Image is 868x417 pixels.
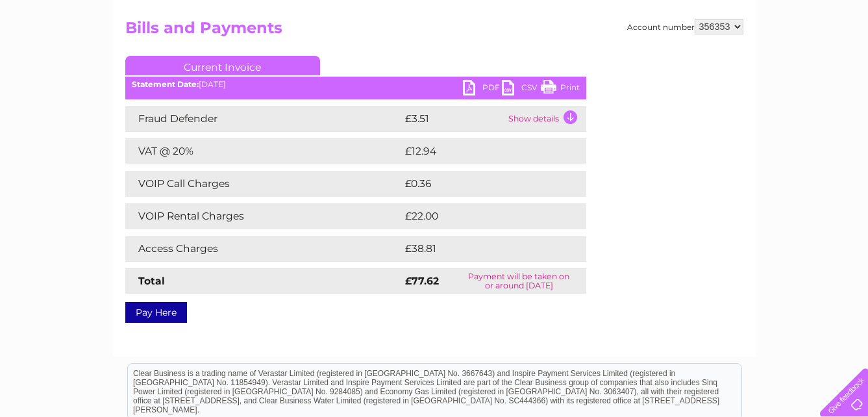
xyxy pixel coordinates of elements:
a: Blog [755,55,774,65]
td: Fraud Defender [125,106,402,132]
td: Show details [505,106,586,132]
td: £38.81 [402,236,559,262]
td: £12.94 [402,138,559,164]
div: Account number [627,19,743,34]
td: VAT @ 20% [125,138,402,164]
td: £0.36 [402,171,556,197]
a: Water [639,55,664,65]
a: Print [541,80,580,99]
td: Access Charges [125,236,402,262]
td: VOIP Rental Charges [125,203,402,229]
strong: £77.62 [405,275,439,287]
a: Current Invoice [125,56,320,75]
td: £3.51 [402,106,505,132]
a: CSV [502,80,541,99]
h2: Bills and Payments [125,19,743,44]
div: Clear Business is a trading name of Verastar Limited (registered in [GEOGRAPHIC_DATA] No. 3667643... [128,7,741,63]
a: PDF [463,80,502,99]
td: Payment will be taken on or around [DATE] [452,268,586,294]
td: VOIP Call Charges [125,171,402,197]
a: Energy [672,55,701,65]
a: Pay Here [125,302,187,323]
a: 0333 014 3131 [623,6,713,23]
td: £22.00 [402,203,560,229]
b: Statement Date: [132,79,199,89]
a: Telecoms [708,55,747,65]
div: [DATE] [125,80,586,89]
strong: Total [138,275,165,287]
img: logo.png [31,34,97,73]
a: Contact [782,55,813,65]
a: Log out [825,55,856,65]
